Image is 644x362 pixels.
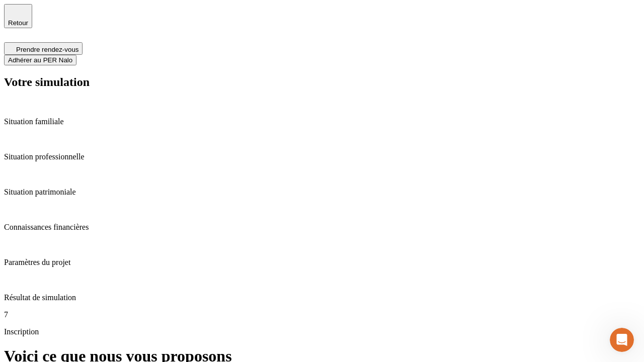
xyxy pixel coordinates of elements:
[4,42,83,55] button: Prendre rendez-vous
[4,258,640,267] p: Paramètres du projet
[4,327,640,336] p: Inscription
[4,310,640,319] p: 7
[8,56,72,64] span: Adhérer au PER Nalo
[4,75,640,89] h2: Votre simulation
[4,117,640,126] p: Situation familiale
[610,328,634,352] iframe: Intercom live chat
[4,293,640,302] p: Résultat de simulation
[8,19,28,27] span: Retour
[4,152,640,161] p: Situation professionnelle
[16,46,78,53] span: Prendre rendez-vous
[4,55,76,65] button: Adhérer au PER Nalo
[4,223,640,232] p: Connaissances financières
[4,4,32,28] button: Retour
[4,188,640,197] p: Situation patrimoniale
